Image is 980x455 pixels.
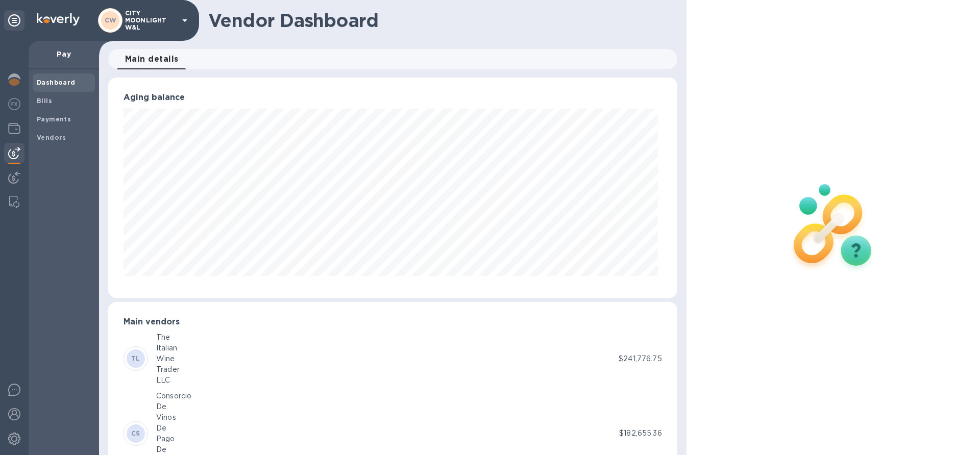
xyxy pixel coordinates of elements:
[156,375,180,386] div: LLC
[619,353,661,364] p: $241,776.75
[156,391,191,401] div: Consorcio
[156,412,191,423] div: Vinos
[37,49,91,59] p: Pay
[156,332,180,343] div: The
[124,93,662,103] h3: Aging balance
[37,134,66,141] b: Vendors
[156,343,180,353] div: Italian
[131,355,140,362] b: TL
[8,122,20,135] img: Wallets
[156,434,191,444] div: Pago
[37,13,80,26] img: Logo
[37,79,76,86] b: Dashboard
[156,444,191,455] div: De
[156,423,191,434] div: De
[124,317,662,327] h3: Main vendors
[156,364,180,375] div: Trader
[619,428,661,439] p: $182,655.36
[37,97,52,105] b: Bills
[37,115,71,123] b: Payments
[208,10,670,31] h1: Vendor Dashboard
[156,401,191,412] div: De
[131,429,140,437] b: CS
[125,52,179,66] span: Main details
[105,16,116,24] b: CW
[8,98,20,110] img: Foreign exchange
[125,10,176,31] p: CITY MOONLIGHT W&L
[156,353,180,364] div: Wine
[4,10,24,31] div: Unpin categories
